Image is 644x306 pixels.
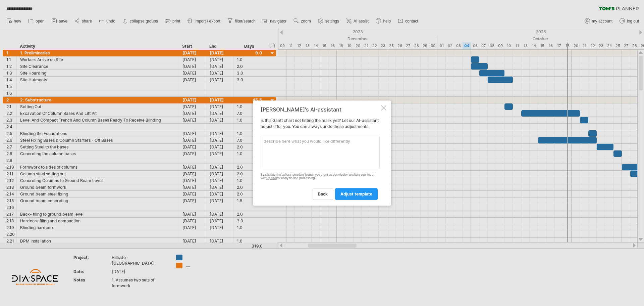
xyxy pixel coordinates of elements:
[340,191,372,196] span: adjust template
[261,106,380,200] div: Is this Gantt chart not hitting the mark yet? Let our AI-assistant adjust it for you. You can alw...
[318,191,328,196] span: back
[261,106,380,113] div: [PERSON_NAME]'s AI-assistant
[313,188,333,200] a: back
[335,188,378,200] a: adjust template
[266,176,277,180] a: OpenAI
[261,173,380,180] div: By clicking the 'adjust template' button you grant us permission to share your input with for ana...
